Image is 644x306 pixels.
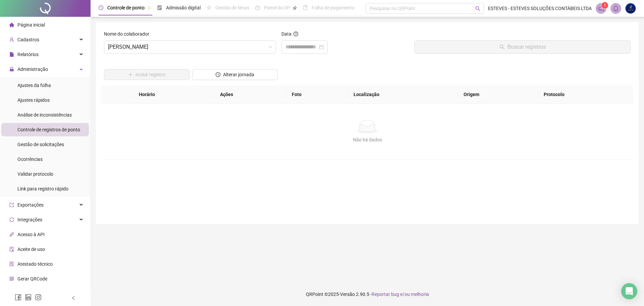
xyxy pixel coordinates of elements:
footer: QRPoint © 2025 - 2.90.5 - [91,282,644,306]
span: Acesso à API [17,232,45,237]
span: question-circle [293,32,298,36]
span: lock [9,67,14,72]
button: Incluir registro [104,69,190,80]
span: Ajustes da folha [17,83,51,88]
span: audit [9,247,14,252]
th: Foto [286,85,348,104]
span: ESTEVES - ESTEVES SOLUÇÕES CONTÁBEIS LTDA [488,5,592,12]
span: Administração [17,67,48,72]
span: Alterar jornada [223,71,254,78]
span: facebook [15,294,21,301]
span: pushpin [147,6,151,10]
span: instagram [35,294,42,301]
span: notification [598,5,604,11]
span: Validar protocolo [17,171,53,177]
sup: 1 [601,2,608,9]
span: Ajustes rápidos [17,97,50,103]
span: solution [9,262,14,266]
span: sun [207,5,211,10]
span: Cadastros [17,37,39,42]
span: Admissão digital [166,5,201,10]
label: Nome do colaborador [104,30,154,38]
span: Controle de ponto [107,5,145,10]
span: book [303,5,308,10]
span: clock-circle [216,72,220,77]
span: linkedin [25,294,32,301]
th: Ações [215,85,286,104]
span: qrcode [9,276,14,281]
span: user-add [9,37,14,42]
span: Folha de pagamento [312,5,355,10]
span: export [9,203,14,207]
span: Gerar QRCode [17,276,47,281]
span: Versão [340,292,355,297]
span: bell [613,5,619,11]
span: home [9,23,14,27]
span: Ocorrências [17,157,43,162]
button: Buscar registros [414,40,631,54]
th: Horário [133,85,214,104]
th: Localização [348,85,459,104]
button: Alterar jornada [192,69,278,80]
span: left [71,296,76,300]
span: Análise de inconsistências [17,112,72,118]
div: Open Intercom Messenger [621,283,637,299]
span: dashboard [255,5,260,10]
span: file-done [157,5,162,10]
th: Origem [458,85,538,104]
a: Alterar jornada [192,73,278,78]
span: sync [9,217,14,222]
span: api [9,232,14,237]
img: 58268 [626,3,636,13]
span: Relatórios [17,52,39,57]
span: Página inicial [17,22,45,28]
span: Exportações [17,202,44,208]
span: Link para registro rápido [17,186,68,191]
div: Não há dados [109,136,625,143]
span: Gestão de férias [215,5,249,10]
span: Gestão de solicitações [17,142,64,147]
span: pushpin [293,6,297,10]
span: Painel do DP [264,5,290,10]
span: Integrações [17,217,42,222]
span: Atestado técnico [17,261,53,267]
span: 1 [604,3,606,8]
span: clock-circle [99,5,103,10]
span: Controle de registros de ponto [17,127,80,132]
span: file [9,52,14,57]
th: Protocolo [538,85,633,104]
span: Aceite de uso [17,247,45,252]
span: Reportar bug e/ou melhoria [372,292,429,297]
span: THALYA DA SILVA PINHO [108,41,272,53]
span: Data [281,31,291,37]
span: search [475,6,480,11]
